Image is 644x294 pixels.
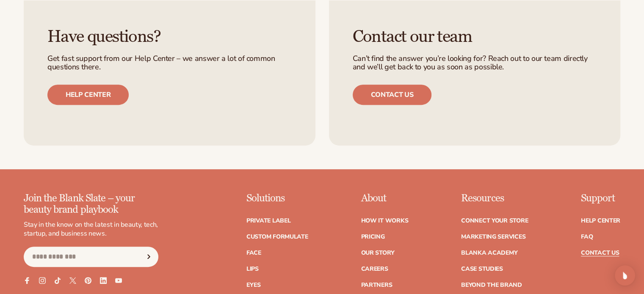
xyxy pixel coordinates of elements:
p: Solutions [246,193,308,204]
a: How It Works [361,218,408,224]
a: Blanka Academy [461,250,517,256]
a: Help center [47,85,129,105]
h3: Contact our team [353,27,597,46]
a: Partners [361,282,392,288]
a: Custom formulate [246,234,308,240]
a: Help Center [581,218,620,224]
div: Open Intercom Messenger [615,265,635,286]
a: Lips [246,266,259,272]
a: FAQ [581,234,593,240]
a: Contact Us [581,250,619,256]
button: Subscribe [139,247,158,267]
p: Support [581,193,620,204]
p: About [361,193,408,204]
p: Resources [461,193,528,204]
p: Stay in the know on the latest in beauty, tech, startup, and business news. [24,220,158,238]
a: Connect your store [461,218,528,224]
p: Get fast support from our Help Center – we answer a lot of common questions there. [47,55,292,71]
p: Can’t find the answer you’re looking for? Reach out to our team directly and we’ll get back to yo... [353,55,597,71]
a: Eyes [246,282,261,288]
a: Pricing [361,234,384,240]
a: Private label [246,218,290,224]
a: Case Studies [461,266,503,272]
a: Careers [361,266,388,272]
p: Join the Blank Slate – your beauty brand playbook [24,193,158,215]
a: Beyond the brand [461,282,522,288]
h3: Have questions? [47,27,292,46]
a: Face [246,250,261,256]
a: Contact us [353,85,432,105]
a: Our Story [361,250,394,256]
a: Marketing services [461,234,525,240]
